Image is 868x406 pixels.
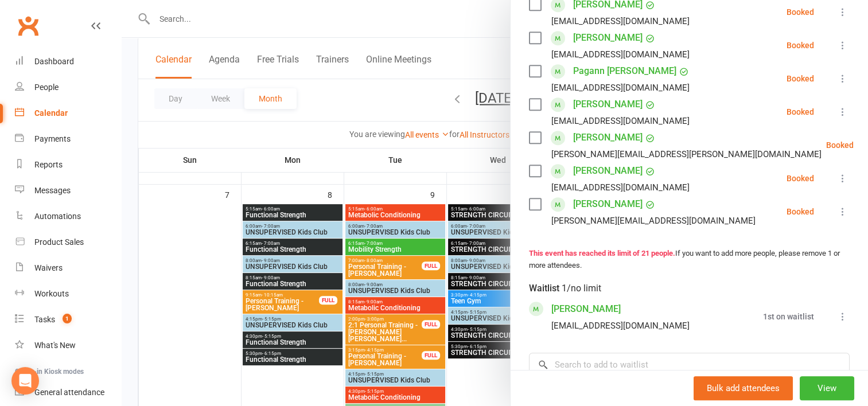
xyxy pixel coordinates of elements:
div: 1st on waitlist [763,313,814,321]
div: Tasks [34,315,55,324]
a: Calendar [15,100,121,126]
div: Automations [34,212,81,221]
div: 1/no limit [562,280,601,296]
div: [EMAIL_ADDRESS][DOMAIN_NAME] [551,114,690,128]
div: [EMAIL_ADDRESS][DOMAIN_NAME] [551,80,690,95]
div: What's New [34,341,76,350]
div: Workouts [34,289,69,298]
a: General attendance kiosk mode [15,380,121,405]
a: Product Sales [15,229,121,255]
div: [EMAIL_ADDRESS][DOMAIN_NAME] [551,318,690,333]
div: Waitlist [529,280,601,296]
a: [PERSON_NAME] [573,128,643,147]
span: 1 [63,314,72,323]
a: Pagann [PERSON_NAME] [573,62,676,80]
a: [PERSON_NAME] [573,29,643,47]
button: View [800,376,854,400]
a: Automations [15,204,121,229]
a: Workouts [15,281,121,307]
a: People [15,75,121,100]
div: [PERSON_NAME][EMAIL_ADDRESS][DOMAIN_NAME] [551,213,756,228]
div: Dashboard [34,57,74,66]
div: [EMAIL_ADDRESS][DOMAIN_NAME] [551,47,690,62]
div: If you want to add more people, please remove 1 or more attendees. [529,248,850,272]
div: [PERSON_NAME][EMAIL_ADDRESS][PERSON_NAME][DOMAIN_NAME] [551,147,822,162]
input: Search to add to waitlist [529,353,850,377]
div: Waivers [34,263,63,272]
a: [PERSON_NAME] [573,195,643,213]
div: General attendance [34,388,104,397]
div: [EMAIL_ADDRESS][DOMAIN_NAME] [551,14,690,29]
div: Booked [787,108,814,116]
a: Clubworx [14,11,42,40]
a: [PERSON_NAME] [551,300,621,318]
a: [PERSON_NAME] [573,95,643,114]
a: Reports [15,152,121,178]
div: Booked [787,41,814,49]
div: Booked [787,208,814,216]
div: People [34,83,59,92]
a: Tasks 1 [15,307,121,333]
a: Waivers [15,255,121,281]
button: Bulk add attendees [694,376,793,400]
a: Dashboard [15,49,121,75]
div: Payments [34,134,71,143]
div: Booked [787,75,814,83]
strong: This event has reached its limit of 21 people. [529,249,675,257]
div: Calendar [34,108,68,118]
div: Booked [787,174,814,182]
div: Product Sales [34,237,84,247]
a: [PERSON_NAME] [573,162,643,180]
div: Booked [826,141,854,149]
div: Messages [34,186,71,195]
a: What's New [15,333,121,358]
div: [EMAIL_ADDRESS][DOMAIN_NAME] [551,180,690,195]
a: Messages [15,178,121,204]
div: Booked [787,8,814,16]
div: Reports [34,160,63,169]
a: Payments [15,126,121,152]
div: Open Intercom Messenger [11,367,39,395]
